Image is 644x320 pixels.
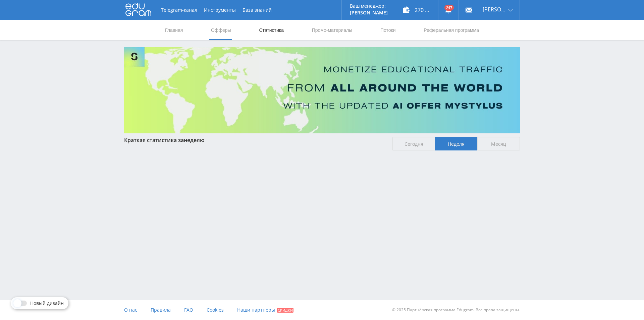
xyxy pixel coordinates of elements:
span: Cookies [207,307,224,313]
span: Правила [151,307,171,313]
a: Cookies [207,300,224,320]
span: Сегодня [392,137,435,150]
span: Наши партнеры [237,307,275,313]
a: FAQ [184,300,193,320]
a: Реферальная программа [423,20,480,40]
p: Ваш менеджер: [350,3,388,9]
span: Месяц [477,137,520,150]
span: неделю [184,136,205,144]
span: Новый дизайн [30,301,64,306]
div: © 2025 Партнёрская программа Edugram. Все права защищены. [325,300,520,320]
p: [PERSON_NAME] [350,10,388,15]
a: Наши партнеры Скидки [237,300,293,320]
a: Промо-материалы [311,20,353,40]
a: Статистика [258,20,284,40]
span: Неделя [435,137,477,150]
span: [PERSON_NAME] [483,7,506,12]
a: О нас [124,300,137,320]
img: Banner [124,47,520,133]
span: Скидки [277,308,293,313]
a: Потоки [380,20,396,40]
a: Главная [164,20,183,40]
div: Краткая статистика за [124,137,386,143]
span: О нас [124,307,137,313]
a: Офферы [210,20,232,40]
span: FAQ [184,307,193,313]
a: Правила [151,300,171,320]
